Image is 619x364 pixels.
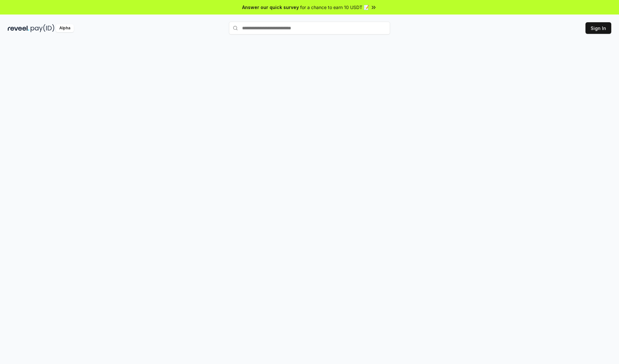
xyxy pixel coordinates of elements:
div: Alpha [56,24,74,32]
img: pay_id [31,24,54,32]
button: Sign In [585,22,611,34]
img: reveel_dark [8,24,29,32]
span: Answer our quick survey [242,4,299,11]
span: for a chance to earn 10 USDT 📝 [300,4,369,11]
